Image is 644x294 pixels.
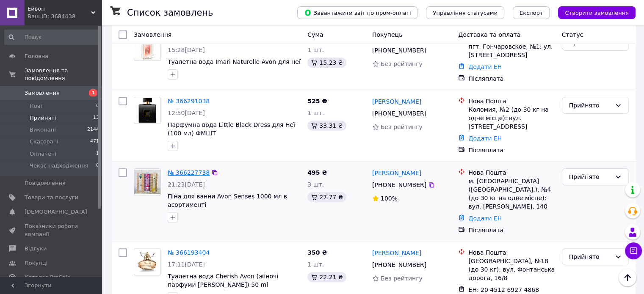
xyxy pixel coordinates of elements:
[468,42,555,59] div: пгт. Гончаровское, №1: ул. [STREET_ADDRESS]
[468,97,555,105] div: Нова Пошта
[307,261,324,268] span: 1 шт.
[372,249,421,257] a: [PERSON_NAME]
[304,9,411,16] span: Завантажити звіт по пром-оплаті
[168,110,205,116] span: 12:50[DATE]
[468,257,555,282] div: [GEOGRAPHIC_DATA], №18 (до 30 кг): вул. Фонтанська дорога, 16/8
[134,31,171,38] span: Замовлення
[307,181,324,188] span: 3 шт.
[168,181,205,188] span: 21:23[DATE]
[168,121,295,137] a: Парфумна вода Little Black Dress для Неї (100 мл) ФМЩТ
[30,126,56,134] span: Виконані
[307,98,327,104] span: 525 ₴
[468,177,555,211] div: м. [GEOGRAPHIC_DATA] ([GEOGRAPHIC_DATA].), №4 (до 30 кг на одне місце): вул. [PERSON_NAME], 140
[307,192,346,202] div: 27.77 ₴
[87,126,99,134] span: 2144
[30,138,58,146] span: Скасовані
[468,248,555,257] div: Нова Пошта
[381,124,423,130] span: Без рейтингу
[96,102,99,110] span: 0
[307,58,346,68] div: 15.23 ₴
[307,110,324,116] span: 1 шт.
[372,169,421,177] a: [PERSON_NAME]
[468,74,555,83] div: Післяплата
[30,150,56,158] span: Оплачені
[96,162,99,170] span: 0
[25,274,70,281] span: Каталог ProSale
[307,31,323,38] span: Cума
[4,30,100,45] input: Пошук
[307,249,327,256] span: 350 ₴
[468,286,539,293] span: ЕН: 20 4512 6927 4868
[372,31,402,38] span: Покупець
[381,195,398,202] span: 100%
[168,273,278,288] a: Туалетна вода Cherish Avon (жіночі парфуми [PERSON_NAME]) 50 ml
[134,97,160,124] img: Фото товару
[468,63,502,70] a: Додати ЕН
[307,121,346,131] div: 33.31 ₴
[569,252,611,261] div: Прийнято
[90,138,99,146] span: 471
[370,44,428,56] div: [PHONE_NUMBER]
[25,208,87,216] span: [DEMOGRAPHIC_DATA]
[25,67,102,82] span: Замовлення та повідомлення
[370,259,428,271] div: [PHONE_NUMBER]
[25,223,78,238] span: Показники роботи компанії
[468,105,555,131] div: Коломия, №2 (до 30 кг на одне місце): вул. [STREET_ADDRESS]
[138,249,158,275] img: Фото товару
[307,169,327,176] span: 495 ₴
[96,150,99,158] span: 1
[550,9,636,16] a: Створити замовлення
[168,58,301,65] a: Туалетна вода Imari Naturelle Avon для неї
[458,31,520,38] span: Доставка та оплата
[134,248,161,275] a: Фото товару
[30,114,56,122] span: Прийняті
[25,179,66,187] span: Повідомлення
[468,215,502,222] a: Додати ЕН
[30,102,42,110] span: Нові
[558,6,636,19] button: Створити замовлення
[625,242,642,259] button: Чат з покупцем
[93,114,99,122] span: 13
[168,249,210,256] a: № 366193404
[569,172,611,181] div: Прийнято
[468,135,502,142] a: Додати ЕН
[565,10,629,16] span: Створити замовлення
[89,89,97,96] span: 1
[468,168,555,177] div: Нова Пошта
[297,6,417,19] button: Завантажити звіт по пром-оплаті
[370,179,428,191] div: [PHONE_NUMBER]
[134,97,161,124] a: Фото товару
[168,169,210,176] a: № 366227738
[370,107,428,119] div: [PHONE_NUMBER]
[134,168,161,195] a: Фото товару
[307,47,324,53] span: 1 шт.
[513,6,550,19] button: Експорт
[134,170,160,194] img: Фото товару
[381,60,423,67] span: Без рейтингу
[28,5,91,13] span: Ейвон
[381,275,423,282] span: Без рейтингу
[307,272,346,282] div: 22.21 ₴
[168,261,205,268] span: 17:11[DATE]
[426,6,504,19] button: Управління статусами
[168,98,210,104] a: № 366291038
[28,13,102,20] div: Ваш ID: 3684438
[520,10,543,16] span: Експорт
[619,269,636,286] button: Наверх
[168,47,205,53] span: 15:28[DATE]
[25,259,47,267] span: Покупці
[433,10,498,16] span: Управління статусами
[569,101,611,110] div: Прийнято
[562,31,583,38] span: Статус
[468,146,555,154] div: Післяплата
[30,162,88,170] span: Чекає надходження
[134,34,161,61] a: Фото товару
[134,34,160,60] img: Фото товару
[168,193,287,208] a: Піна для ванни Avon Senses 1000 мл в асортименті
[372,97,421,106] a: [PERSON_NAME]
[25,89,60,97] span: Замовлення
